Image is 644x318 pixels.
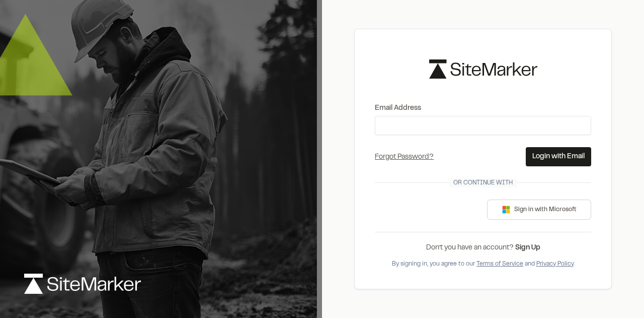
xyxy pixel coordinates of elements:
[375,154,434,160] a: Forgot Password?
[515,245,540,251] a: Sign Up
[375,260,591,269] div: By signing in, you agree to our and
[476,260,523,269] button: Terms of Service
[375,242,591,253] div: Don’t you have an account?
[449,178,517,187] span: Or continue with
[526,147,591,166] button: Login with Email
[24,274,141,294] img: logo-white-rebrand.svg
[429,59,537,78] img: logo-black-rebrand.svg
[487,200,591,220] button: Sign in with Microsoft
[536,260,574,269] button: Privacy Policy
[375,103,591,114] label: Email Address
